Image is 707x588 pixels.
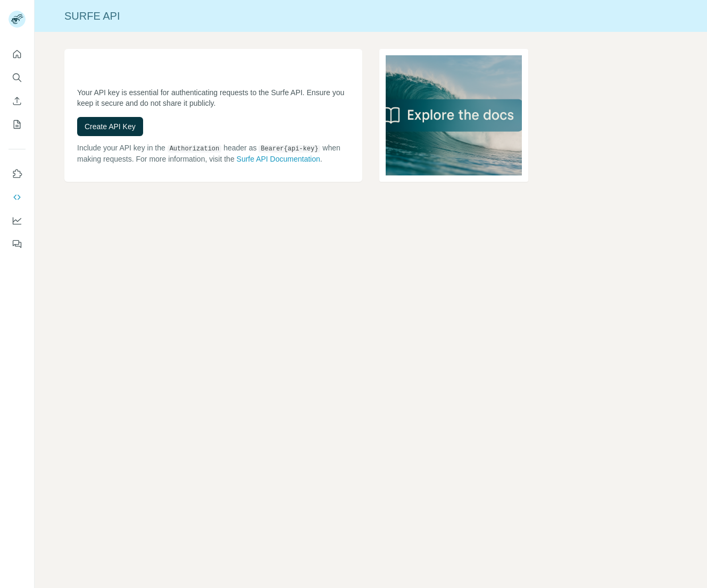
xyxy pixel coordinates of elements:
[168,145,222,153] code: Authorization
[9,164,26,183] button: Use Surfe on LinkedIn
[77,62,350,79] h1: API Key
[9,45,26,64] button: Quick start
[9,115,26,134] button: My lists
[77,142,350,164] p: Include your API key in the header as when making requests. For more information, visit the .
[9,91,26,111] button: Enrich CSV
[77,87,350,108] p: Your API key is essential for authenticating requests to the Surfe API. Ensure you keep it secure...
[35,9,707,23] div: Surfe API
[9,234,26,254] button: Feedback
[237,155,320,163] a: Surfe API Documentation
[9,68,26,87] button: Search
[85,121,136,132] span: Create API Key
[259,145,320,153] code: Bearer {api-key}
[9,211,26,230] button: Dashboard
[77,117,143,136] button: Create API Key
[9,188,26,207] button: Use Surfe API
